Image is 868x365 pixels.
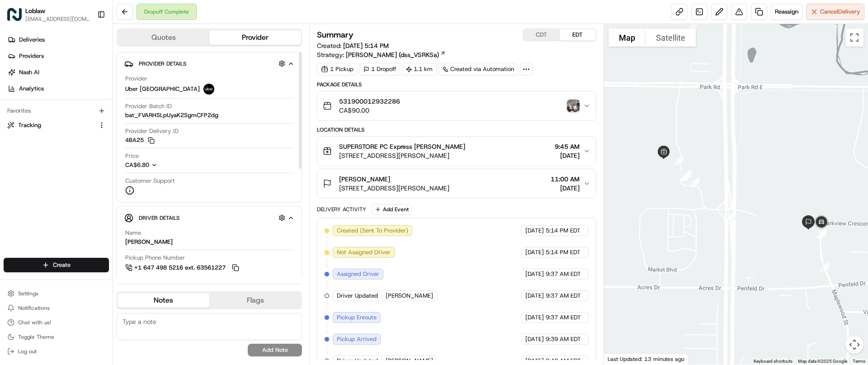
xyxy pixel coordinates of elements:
button: Log out [4,345,109,358]
button: Flags [209,293,301,308]
div: 9 [722,207,740,224]
div: Package Details [317,81,596,88]
span: • [78,140,81,147]
span: 11:00 AM [551,175,580,184]
button: Create [4,258,109,272]
a: Analytics [4,81,113,96]
span: Create [53,261,71,269]
button: CA$6.80 [125,161,205,169]
button: CDT [524,29,560,41]
span: bat_FVARHSLpUyaK2SgmCFP2dg [125,111,218,119]
span: Deliveries [19,36,45,44]
span: [STREET_ADDRESS][PERSON_NAME] [339,184,449,193]
span: Chat with us! [18,319,51,326]
span: Notifications [18,304,50,312]
span: +1 647 498 5216 ext. 63561227 [134,264,226,272]
span: Pickup Arrived [337,335,377,343]
span: 9:39 AM EDT [546,335,581,343]
div: 2 [670,152,688,169]
button: Settings [4,287,109,300]
span: 9:45 AM [555,142,580,151]
span: 9:37 AM EDT [546,292,581,300]
span: [DATE] [525,313,544,322]
button: Map camera controls [845,336,863,354]
span: Provider Details [139,60,186,67]
span: Not Assigned Driver [337,248,391,256]
div: 17 [813,225,830,242]
span: Provider Batch ID [125,102,172,110]
div: We're available if you need us! [41,95,124,103]
span: SUPERSTORE PC Express [PERSON_NAME] [339,142,465,151]
div: Delivery Activity [317,206,366,213]
img: Loblaw [7,7,22,22]
span: API Documentation [85,202,145,211]
span: Tracking [18,121,41,129]
button: Reassign [771,4,802,20]
span: Assigned Driver [337,270,379,278]
a: [PERSON_NAME] (dss_VSRKSa) [346,50,446,59]
img: 1755196953914-cd9d9cba-b7f7-46ee-b6f5-75ff69acacf5 [19,86,35,103]
a: Nash AI [4,65,113,80]
span: Customer Support [125,177,175,185]
a: Providers [4,49,113,63]
button: Show street map [609,28,646,47]
span: [PERSON_NAME] [339,175,390,184]
span: Cancel Delivery [820,8,860,16]
a: +1 647 498 5216 ext. 63561227 [125,263,241,273]
button: Keyboard shortcuts [754,358,793,365]
img: 1736555255976-a54dd68f-1ca7-489b-9aae-adbdc363a1c4 [18,165,25,172]
img: Google [606,353,636,365]
button: Loblaw [25,6,45,15]
button: Notes [118,293,209,308]
button: Toggle fullscreen view [845,28,863,47]
img: Nash [9,9,27,27]
span: [DATE] [551,184,580,193]
span: [PERSON_NAME] [386,357,433,365]
span: [DATE] [525,357,544,365]
span: [PERSON_NAME] [28,165,73,172]
span: Toggle Theme [18,333,54,341]
span: CA$6.80 [125,161,149,169]
div: 💻 [76,203,84,210]
span: Driver Details [139,214,179,222]
span: Log out [18,348,37,355]
div: Last Updated: 13 minutes ago [604,353,689,365]
span: 9:42 AM EDT [546,357,581,365]
img: photo_proof_of_delivery image [567,100,580,112]
span: [DATE] [525,292,544,300]
a: 📗Knowledge Base [5,199,73,215]
div: 13 [677,167,694,185]
img: Loblaw 12 agents [9,132,24,146]
span: Name [125,229,141,237]
span: CA$90.00 [339,106,400,115]
span: [DATE] [525,227,544,235]
span: 5:14 PM EDT [546,227,580,235]
span: [DATE] [525,270,544,278]
button: CancelDelivery [806,4,864,20]
span: [PERSON_NAME] [386,292,433,300]
button: Notifications [4,302,109,314]
span: Driver Updated [337,357,378,365]
button: Toggle Theme [4,331,109,343]
div: 14 [686,173,703,190]
span: • [75,165,78,172]
span: [DATE] [80,165,99,172]
button: Add Event [372,204,412,215]
span: Knowledge Base [18,202,69,211]
button: Quotes [118,30,209,45]
a: Terms (opens in new tab) [853,359,865,364]
a: Created via Automation [439,63,518,76]
span: Analytics [19,85,44,93]
img: Liam S. [9,156,24,171]
button: Provider Details [124,56,294,71]
a: Tracking [7,121,94,129]
button: Provider [209,30,301,45]
button: 4BA25 [125,136,155,144]
span: [DATE] 5:14 PM [343,42,389,50]
div: Favorites [4,104,109,118]
span: Pylon [90,224,109,231]
div: 1 [683,18,700,35]
div: 3 [675,167,693,185]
